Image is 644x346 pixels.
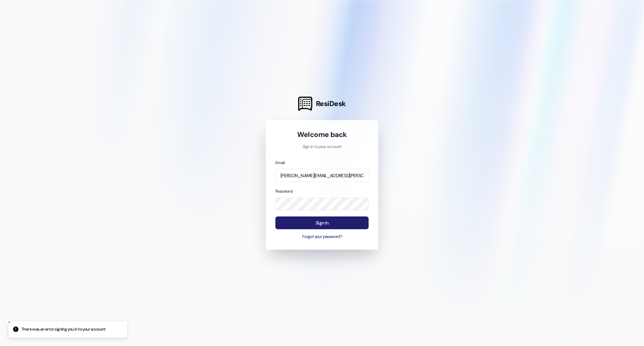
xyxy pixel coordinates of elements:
[275,234,369,240] button: Forgot your password?
[21,327,105,333] p: There was an error signing you in to your account
[275,130,369,139] h1: Welcome back
[275,169,369,182] input: name@example.com
[275,144,369,150] p: Sign in to your account
[6,319,13,326] button: Close toast
[275,216,369,230] button: Sign In
[316,99,346,108] span: ResiDesk
[275,160,285,165] label: Email
[275,189,292,194] label: Password
[298,97,312,111] img: ResiDesk Logo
